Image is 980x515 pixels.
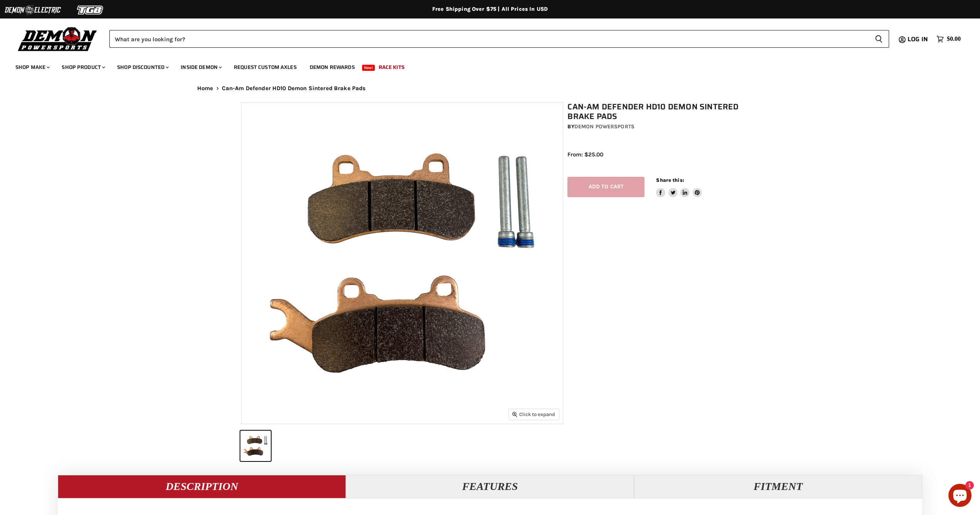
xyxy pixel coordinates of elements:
[175,59,227,75] a: Inside Demon
[908,34,928,44] span: Log in
[197,85,213,92] a: Home
[904,36,933,43] a: Log in
[346,475,634,498] button: Features
[182,85,798,92] nav: Breadcrumbs
[574,123,634,130] a: Demon Powersports
[242,102,563,424] img: Can-Am Defender HD10 Demon Sintered Brake Pads
[222,85,366,92] span: Can-Am Defender HD10 Demon Sintered Brake Pads
[182,6,798,13] div: Free Shipping Over $75 | All Prices In USD
[373,59,410,75] a: Race Kits
[4,3,62,17] img: Demon Electric Logo 2
[656,177,684,183] span: Share this:
[567,102,743,121] h1: Can-Am Defender HD10 Demon Sintered Brake Pads
[946,484,974,509] inbox-online-store-chat: Shopify online store chat
[56,59,110,75] a: Shop Product
[58,475,346,498] button: Description
[509,409,559,419] button: Click to expand
[656,177,702,197] aside: Share this:
[869,30,889,48] button: Search
[228,59,302,75] a: Request Custom Axles
[109,30,889,48] form: Product
[567,122,743,131] div: by
[15,25,100,52] img: Demon Powersports
[62,3,119,17] img: TGB Logo 2
[10,59,54,75] a: Shop Make
[933,34,965,45] a: $0.00
[634,475,922,498] button: Fitment
[947,35,961,43] span: $0.00
[512,411,555,417] span: Click to expand
[240,431,271,461] button: Can-Am Defender HD10 Demon Sintered Brake Pads thumbnail
[304,59,361,75] a: Demon Rewards
[111,59,173,75] a: Shop Discounted
[362,65,375,71] span: New!
[109,30,869,48] input: Search
[10,56,959,75] ul: Main menu
[567,151,603,158] span: From: $25.00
